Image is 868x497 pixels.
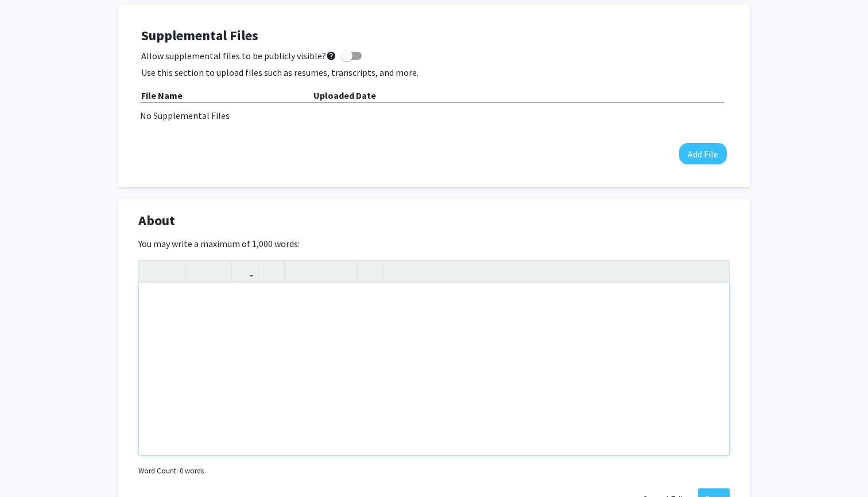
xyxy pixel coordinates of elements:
button: Strong (Ctrl + B) [142,261,162,281]
b: Uploaded Date [313,90,376,101]
span: Allow supplemental files to be publicly visible? [141,49,336,63]
div: Note to users with screen readers: Please deactivate our accessibility plugin for this page as it... [139,283,729,455]
iframe: Chat [9,445,49,488]
div: No Supplemental Files [140,109,728,122]
button: Ordered list [308,261,328,281]
button: Unordered list [288,261,308,281]
small: Word Count: 0 words [138,465,204,476]
button: Subscript [208,261,228,281]
button: Insert horizontal rule [361,261,381,281]
mat-icon: help [326,49,336,63]
button: Superscript [188,261,208,281]
h4: Supplemental Files [141,28,727,44]
button: Fullscreen [706,261,726,281]
button: Emphasis (Ctrl + I) [162,261,182,281]
button: Link [235,261,255,281]
button: Insert Image [261,261,281,281]
button: Remove format [334,261,354,281]
span: About [138,210,175,231]
b: File Name [141,90,183,101]
p: Use this section to upload files such as resumes, transcripts, and more. [141,66,727,79]
label: You may write a maximum of 1,000 words: [138,237,300,251]
button: Add File [679,143,727,164]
